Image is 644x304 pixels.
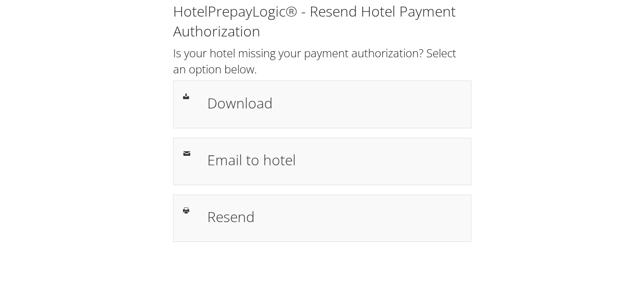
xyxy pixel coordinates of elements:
[173,80,471,128] a: Download
[173,195,471,242] a: Resend
[207,92,461,114] h1: Download
[173,138,471,185] a: Email to hotel
[173,1,471,41] h1: HotelPrepayLogic® - Resend Hotel Payment Authorization
[207,149,461,170] h1: Email to hotel
[207,206,461,227] h1: Resend
[173,45,471,77] h2: Is your hotel missing your payment authorization? Select an option below.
